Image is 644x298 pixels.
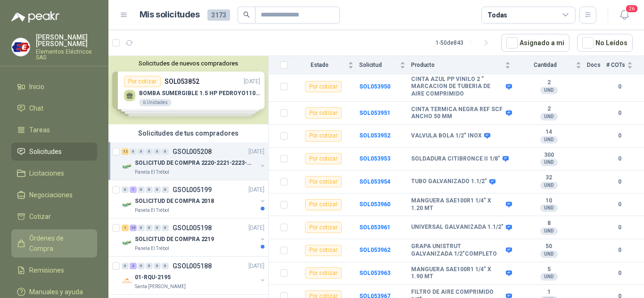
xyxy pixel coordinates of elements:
a: SOL053962 [359,247,390,253]
span: Solicitudes [29,146,62,157]
span: Inicio [29,81,44,92]
div: 1 - 50 de 843 [436,35,494,50]
div: Por cotizar [305,81,342,92]
b: 32 [516,174,581,182]
p: [DATE] [248,185,264,194]
b: CINTA TERMICA NEGRA REF SCF ANCHO 50 MM [411,106,504,121]
a: 0 1 0 0 0 0 GSOL005199[DATE] Company LogoSOLICITUD DE COMPRA 2018Panela El Trébol [122,184,266,214]
span: 26 [625,4,638,13]
a: SOL053953 [359,155,390,162]
span: # COTs [606,62,625,68]
p: Panela El Trébol [135,245,169,252]
img: Logo peakr [11,11,59,23]
b: 300 [516,152,581,159]
img: Company Logo [122,161,133,172]
b: 0 [606,223,633,232]
span: Chat [29,103,43,113]
a: Chat [11,99,97,117]
b: CINTA AZUL PP VINILO 2 ” MARCACION DE TUBERIA DE AIRE COMPRIMIDO [411,76,504,98]
div: Solicitudes de nuevos compradoresPor cotizarSOL053852[DATE] BOMBA SUMERGIBLE 1.5 HP PEDROYO110 VO... [108,56,268,124]
a: SOL053961 [359,224,390,231]
button: 26 [616,7,633,24]
p: GSOL005208 [173,148,212,155]
b: MANGUERA SAE100R1 1/4" X 1.20 MT [411,197,504,212]
a: Cotizar [11,208,97,226]
div: 0 [146,263,153,269]
b: SOLDADURA CITIBRONCE II 1/8" [411,155,500,163]
div: 0 [138,148,145,155]
p: GSOL005198 [173,225,212,231]
div: Por cotizar [305,222,342,233]
img: Company Logo [12,38,30,56]
div: 0 [162,186,169,193]
div: 12 [122,148,129,155]
a: Licitaciones [11,164,97,182]
a: 0 2 0 0 0 0 GSOL005188[DATE] Company Logo01-RQU-2195Santa [PERSON_NAME] [122,260,266,290]
div: 0 [162,225,169,231]
div: 0 [138,263,145,269]
div: UND [540,182,558,189]
a: Tareas [11,121,97,139]
p: GSOL005199 [173,186,212,193]
p: [DATE] [248,147,264,156]
div: 1 [130,186,137,193]
b: 14 [516,129,581,136]
button: Solicitudes de nuevos compradores [112,60,264,67]
div: UND [540,136,558,144]
b: 0 [606,82,633,91]
div: 0 [154,148,161,155]
div: 0 [162,148,169,155]
b: 5 [516,266,581,274]
th: Docs [587,56,606,74]
p: SOLICITUD DE COMPRA 2220-2221-2223-2224 [135,159,252,168]
a: Remisiones [11,261,97,279]
div: Por cotizar [305,267,342,279]
b: 10 [516,197,581,205]
span: Manuales y ayuda [29,287,83,297]
b: MANGUERA SAE100R1 1/4" X 1.90 MT [411,266,504,281]
b: 0 [606,131,633,140]
p: Panela El Trébol [135,169,169,176]
p: [DATE] [248,262,264,271]
div: 0 [122,186,129,193]
b: SOL053954 [359,178,390,185]
p: SOLICITUD DE COMPRA 2018 [135,197,214,206]
a: SOL053963 [359,270,390,276]
div: Todas [487,10,507,20]
div: 0 [154,263,161,269]
a: SOL053952 [359,132,390,139]
span: Producto [411,62,503,68]
button: No Leídos [577,34,633,52]
b: GRAPA UNISTRUT GALVANIZADA 1/2"COMPLETO [411,243,504,258]
div: UND [540,273,558,281]
span: Cantidad [516,62,574,68]
a: SOL053951 [359,110,390,116]
a: 12 0 0 0 0 0 GSOL005208[DATE] Company LogoSOLICITUD DE COMPRA 2220-2221-2223-2224Panela El Trébol [122,146,266,176]
div: 0 [146,225,153,231]
a: Negociaciones [11,186,97,204]
div: UND [540,227,558,235]
div: 10 [130,225,137,231]
div: Por cotizar [305,130,342,142]
div: 0 [146,148,153,155]
b: 8 [516,220,581,227]
img: Company Logo [122,237,133,249]
b: 50 [516,243,581,250]
b: 0 [606,177,633,186]
p: Panela El Trébol [135,207,169,214]
span: search [243,11,250,18]
div: 0 [122,263,129,269]
b: 1 [516,289,581,296]
div: 2 [130,263,137,269]
b: 2 [516,105,581,113]
th: # COTs [606,56,644,74]
a: SOL053950 [359,83,390,90]
th: Solicitud [359,56,411,74]
b: 2 [516,79,581,87]
img: Company Logo [122,275,133,287]
p: Elementos Eléctricos SAS [36,49,97,60]
span: Cotizar [29,211,51,222]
